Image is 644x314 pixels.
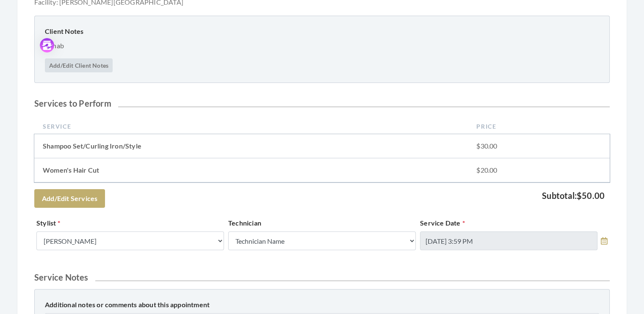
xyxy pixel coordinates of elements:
[577,190,605,201] span: $50.00
[34,134,468,158] td: Shampoo Set/Curling Iron/Style
[468,134,610,158] td: $30.00
[45,300,210,310] label: Additional notes or comments about this appointment
[34,118,468,134] th: Service
[420,231,597,250] input: Select Date
[420,218,465,228] label: Service Date
[228,218,261,228] label: Technician
[34,272,610,282] h2: Service Notes
[45,26,599,36] label: Client Notes
[601,235,608,247] a: toggle
[542,190,605,201] p: Subtotal:
[36,218,61,228] label: Stylist
[45,58,113,72] a: Add/Edit Client Notes
[468,118,610,134] th: Price
[34,189,105,208] a: Add/Edit Services
[468,158,610,182] td: $20.00
[34,158,468,182] td: Women's Hair Cut
[45,40,599,52] p: Rehab
[34,98,610,108] h2: Services to Perform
